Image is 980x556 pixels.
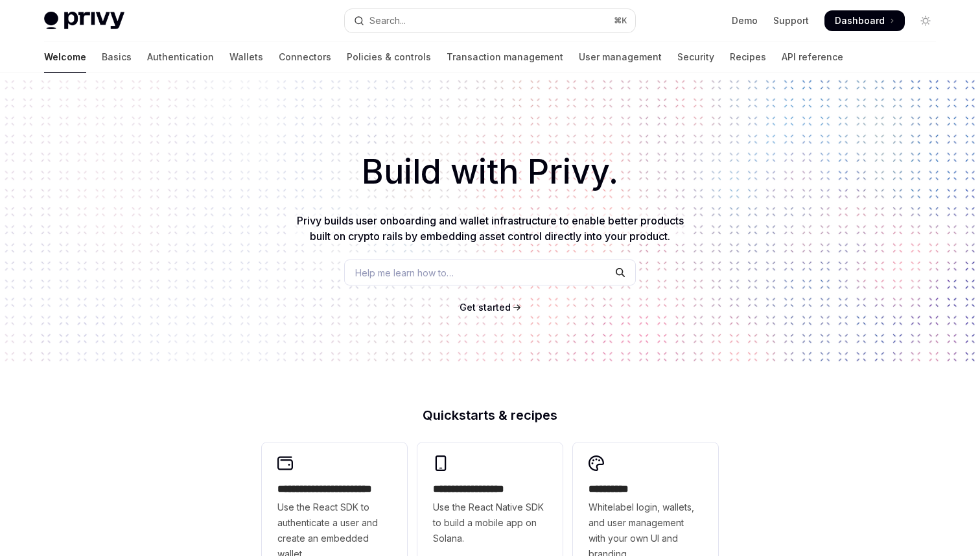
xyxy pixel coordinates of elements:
[102,42,132,73] a: Basics
[147,42,214,73] a: Authentication
[297,214,684,243] span: Privy builds user onboarding and wallet infrastructure to enable better products built on crypto ...
[677,42,714,73] a: Security
[460,302,511,313] span: Get started
[44,42,86,73] a: Welcome
[21,147,959,197] h1: Build with Privy.
[433,500,547,546] span: Use the React Native SDK to build a mobile app on Solana.
[44,12,124,30] img: light logo
[447,42,563,73] a: Transaction management
[730,42,766,73] a: Recipes
[732,14,758,27] a: Demo
[579,42,662,73] a: User management
[773,14,809,27] a: Support
[915,10,936,31] button: Toggle dark mode
[262,409,718,422] h2: Quickstarts & recipes
[460,301,511,314] a: Get started
[355,266,454,280] span: Help me learn how to…
[824,10,905,31] a: Dashboard
[369,13,406,29] div: Search...
[347,42,431,73] a: Policies & controls
[782,42,843,73] a: API reference
[279,42,331,73] a: Connectors
[345,9,635,32] button: Open search
[614,16,627,26] span: ⌘ K
[835,14,885,27] span: Dashboard
[229,42,263,73] a: Wallets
